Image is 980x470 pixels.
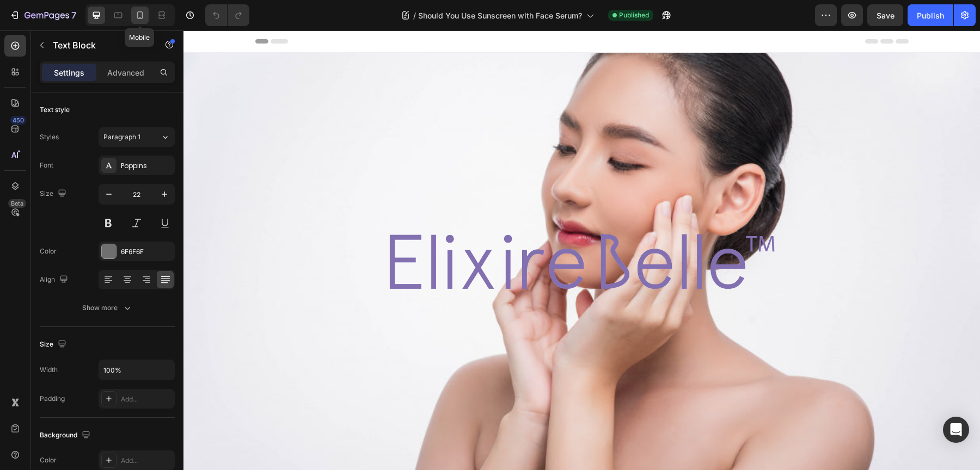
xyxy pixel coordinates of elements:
[99,360,174,380] input: Auto
[40,273,70,287] div: Align
[40,160,53,170] div: Font
[877,11,895,20] span: Save
[121,456,172,466] div: Add...
[103,132,140,142] span: Paragraph 1
[908,4,953,26] button: Publish
[121,247,172,257] div: 6F6F6F
[54,67,84,78] p: Settings
[40,187,69,201] div: Size
[40,455,57,465] div: Color
[40,428,93,443] div: Background
[40,105,70,115] div: Text style
[121,161,172,171] div: Poppins
[40,365,58,375] div: Width
[107,67,144,78] p: Advanced
[121,394,172,404] div: Add...
[205,4,249,26] div: Undo/Redo
[53,39,145,52] p: Text Block
[413,10,416,21] span: /
[40,298,175,318] button: Show more
[203,200,595,263] img: gempages_524618574606631968-a9435684-8b22-4e42-b51c-c794068aa9d9.png
[40,337,69,352] div: Size
[40,132,59,142] div: Styles
[4,4,81,26] button: 7
[418,10,582,21] span: Should You Use Sunscreen with Face Serum?
[8,199,26,208] div: Beta
[867,4,903,26] button: Save
[619,10,649,20] span: Published
[71,9,76,22] p: 7
[40,246,57,256] div: Color
[10,116,26,125] div: 450
[99,127,175,147] button: Paragraph 1
[917,10,944,21] div: Publish
[40,394,65,404] div: Padding
[82,302,133,313] div: Show more
[943,417,969,443] div: Open Intercom Messenger
[183,30,980,470] iframe: Design area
